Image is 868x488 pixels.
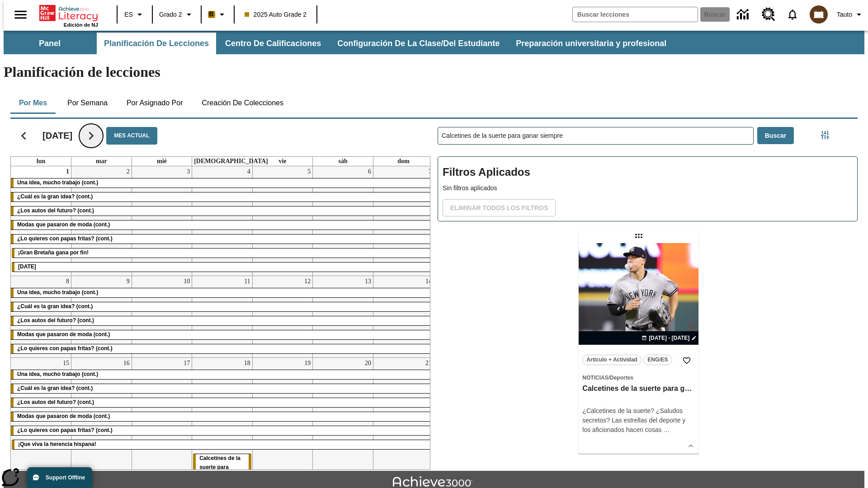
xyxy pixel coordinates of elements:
button: Grado: Grado 2, Elige un grado [156,6,198,23]
div: Subbarra de navegación [4,33,675,54]
button: Lenguaje: ES, Selecciona un idioma [120,6,149,23]
button: Escoja un nuevo avatar [804,3,833,26]
button: Preparación universitaria y profesional [509,33,674,54]
span: Modas que pasaron de moda (cont.) [17,413,110,419]
span: Una idea, mucho trabajo (cont.) [17,371,98,377]
div: Filtros Aplicados [438,156,858,221]
button: Añadir a mis Favoritas [679,352,695,369]
img: avatar image [810,5,828,23]
a: 7 de septiembre de 2025 [427,166,434,177]
div: ¿Cuál es la gran idea? (cont.) [11,384,434,393]
button: Menú lateral de filtros [816,126,834,144]
a: Centro de recursos, Se abrirá en una pestaña nueva. [756,2,781,27]
button: Centro de calificaciones [218,33,328,54]
a: 1 de septiembre de 2025 [64,166,71,177]
a: 13 de septiembre de 2025 [363,276,373,287]
td: 18 de septiembre de 2025 [192,357,253,485]
div: ¿Lo quieres con papas fritas? (cont.) [11,235,434,244]
span: Modas que pasaron de moda (cont.) [17,221,110,228]
button: Ver más [684,439,698,453]
button: Por mes [10,92,56,114]
span: ¿Cuál es la gran idea? (cont.) [17,193,93,200]
td: 10 de septiembre de 2025 [132,276,192,357]
td: 16 de septiembre de 2025 [71,357,132,485]
span: ¿Lo quieres con papas fritas? (cont.) [17,235,113,242]
div: ¡Que viva la herencia hispana! [12,440,433,449]
a: 6 de septiembre de 2025 [366,166,373,177]
td: 12 de septiembre de 2025 [252,276,313,357]
span: ¿Los autos del futuro? (cont.) [17,207,94,214]
button: Abrir el menú lateral [7,1,34,28]
td: 15 de septiembre de 2025 [11,357,71,485]
h2: Filtros Aplicados [443,161,853,183]
div: Calcetines de la suerte para ganar siempre [193,454,251,481]
a: 17 de septiembre de 2025 [182,358,192,369]
span: ¿Los autos del futuro? (cont.) [17,317,94,324]
input: Buscar lecciones [438,127,753,144]
div: ¿Cuál es la gran idea? (cont.) [11,192,434,202]
span: Modas que pasaron de moda (cont.) [17,331,110,338]
td: 21 de septiembre de 2025 [373,357,434,485]
td: 1 de septiembre de 2025 [11,166,71,276]
a: 18 de septiembre de 2025 [242,358,252,369]
div: ¿Calcetines de la suerte? ¿Saludos secretos? Las estrellas del deporte y los aficionados hacen cosas [582,406,695,435]
td: 8 de septiembre de 2025 [11,276,71,357]
div: ¡Gran Bretaña gana por fin! [12,249,433,258]
h3: Calcetines de la suerte para ganar siempre [582,384,695,394]
a: 16 de septiembre de 2025 [122,358,132,369]
button: Por asignado por [119,92,190,114]
button: 01 sept - 01 sept Elegir fechas [640,334,698,342]
a: 21 de septiembre de 2025 [424,358,434,369]
span: ¿Los autos del futuro? (cont.) [17,399,94,405]
a: 3 de septiembre de 2025 [185,166,192,177]
a: 10 de septiembre de 2025 [182,276,192,287]
div: ¿Los autos del futuro? (cont.) [11,206,434,216]
span: Calcetines de la suerte para ganar siempre [199,455,241,479]
div: ¿Lo quieres con papas fritas? (cont.) [11,426,434,435]
a: 20 de septiembre de 2025 [363,358,373,369]
a: Portada [39,4,98,22]
td: 9 de septiembre de 2025 [71,276,132,357]
td: 6 de septiembre de 2025 [313,166,373,276]
a: 15 de septiembre de 2025 [61,358,71,369]
span: Edición de NJ [64,22,98,28]
button: Buscar [757,127,794,145]
span: 2025 Auto Grade 2 [245,10,307,19]
span: ¿Lo quieres con papas fritas? (cont.) [17,345,113,352]
td: 19 de septiembre de 2025 [252,357,313,485]
span: ENG/ES [647,355,668,365]
a: Notificaciones [781,3,804,26]
button: Artículo + Actividad [582,355,642,365]
span: Tema: Noticias/Deportes [582,373,695,382]
div: Lección arrastrable: Calcetines de la suerte para ganar siempre [632,229,646,243]
td: 5 de septiembre de 2025 [252,166,313,276]
div: Buscar [430,115,858,470]
div: ¿Los autos del futuro? (cont.) [11,398,434,407]
a: 11 de septiembre de 2025 [242,276,252,287]
span: ¡Gran Bretaña gana por fin! [18,249,89,256]
a: Centro de información [731,2,756,27]
span: / [609,375,610,381]
button: Seguir [80,124,103,147]
div: Modas que pasaron de moda (cont.) [11,330,434,339]
span: ¡Que viva la herencia hispana! [18,441,96,447]
p: Sin filtros aplicados [443,183,853,193]
div: lesson details [579,243,698,454]
div: ¿Los autos del futuro? (cont.) [11,316,434,325]
a: 2 de septiembre de 2025 [125,166,132,177]
div: Día del Trabajo [12,263,433,272]
button: Configuración de la clase/del estudiante [330,33,507,54]
td: 14 de septiembre de 2025 [373,276,434,357]
a: 4 de septiembre de 2025 [245,166,252,177]
button: Regresar [12,124,35,147]
a: miércoles [155,157,169,166]
a: sábado [336,157,349,166]
span: Una idea, mucho trabajo (cont.) [17,179,98,186]
div: Portada [39,3,98,28]
span: Support Offline [46,474,85,481]
span: ¿Cuál es la gran idea? (cont.) [17,385,93,391]
td: 4 de septiembre de 2025 [192,166,253,276]
button: Boost El color de la clase es anaranjado claro. Cambiar el color de la clase. [204,6,231,23]
button: Creación de colecciones [194,92,291,114]
button: Panel [5,33,95,54]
